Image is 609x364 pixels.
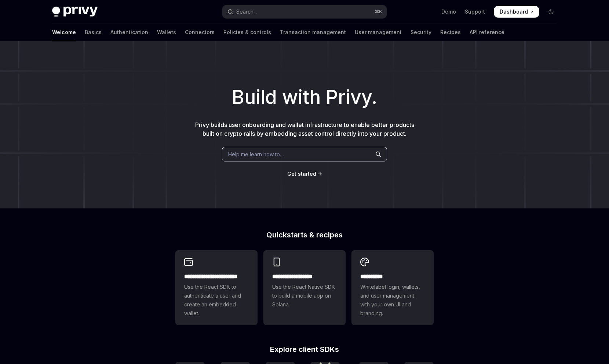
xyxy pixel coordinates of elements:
a: Dashboard [494,6,539,18]
a: Authentication [110,23,148,41]
h2: Explore client SDKs [175,346,434,353]
div: Search... [236,7,257,16]
a: Security [411,23,431,41]
span: Use the React SDK to authenticate a user and create an embedded wallet. [184,283,249,318]
button: Toggle dark mode [545,6,557,18]
a: Welcome [52,23,76,41]
a: API reference [470,23,504,41]
span: Dashboard [500,8,528,15]
a: Get started [287,170,316,178]
a: User management [355,23,402,41]
a: Policies & controls [223,23,271,41]
button: Open search [222,5,387,18]
h1: Build with Privy. [12,83,597,112]
span: Use the React Native SDK to build a mobile app on Solana. [272,283,337,309]
span: Whitelabel login, wallets, and user management with your own UI and branding. [360,283,425,318]
a: **** *****Whitelabel login, wallets, and user management with your own UI and branding. [351,250,434,325]
a: **** **** **** ***Use the React Native SDK to build a mobile app on Solana. [263,250,346,325]
span: Get started [287,171,316,177]
a: Connectors [185,23,215,41]
span: ⌘ K [375,9,382,15]
span: Privy builds user onboarding and wallet infrastructure to enable better products built on crypto ... [195,121,414,137]
span: Help me learn how to… [228,150,284,158]
a: Basics [85,23,102,41]
img: dark logo [52,7,98,17]
a: Wallets [157,23,176,41]
a: Demo [441,8,456,15]
a: Support [465,8,485,15]
a: Recipes [440,23,461,41]
a: Transaction management [280,23,346,41]
h2: Quickstarts & recipes [175,231,434,239]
